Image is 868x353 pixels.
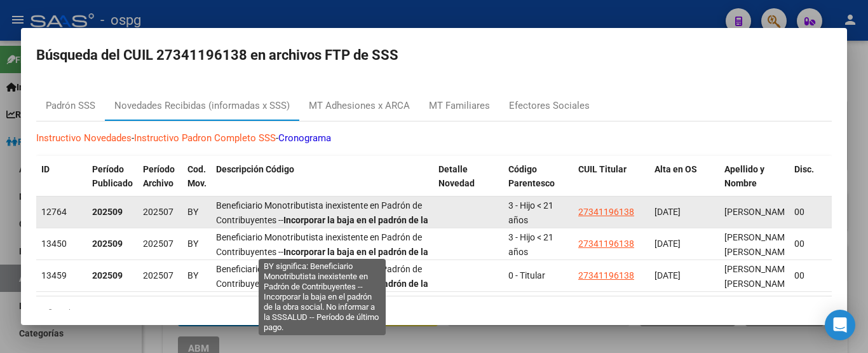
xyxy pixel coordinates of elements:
datatable-header-cell: Alta en OS [649,156,719,212]
span: [PERSON_NAME] [PERSON_NAME] [724,232,792,257]
span: 12764 [41,207,67,217]
span: Detalle Novedad [438,164,475,189]
span: 0 - Titular [508,270,545,280]
span: Descripción Código [216,164,294,174]
span: 3 - Hijo < 21 años [508,232,553,257]
datatable-header-cell: Detalle Novedad [433,156,503,212]
span: Código Parentesco [508,164,555,189]
div: 00 [794,268,822,283]
span: [DATE] [654,270,681,280]
datatable-header-cell: Apellido y Nombre [719,156,789,212]
span: BY [187,239,198,249]
div: Padrón SSS [46,99,95,113]
span: Beneficiario Monotributista inexistente en Padrón de Contribuyentes -- -- Período de último pago. [216,200,428,254]
datatable-header-cell: CUIL Titular [573,156,649,212]
span: ID [41,164,50,174]
span: Beneficiario Monotributista inexistente en Padrón de Contribuyentes -- -- Período de último pago. [216,232,428,286]
a: Instructivo Novedades [36,132,132,144]
div: 3 total [36,296,832,328]
span: Beneficiario Monotributista inexistente en Padrón de Contribuyentes -- -- Período de último pago. [216,264,428,317]
div: Open Intercom Messenger [825,310,855,340]
datatable-header-cell: Código Parentesco [503,156,573,212]
div: MT Adhesiones x ARCA [309,99,410,113]
span: [PERSON_NAME] [PERSON_NAME] [724,264,792,289]
div: Efectores Sociales [509,99,590,113]
datatable-header-cell: Cod. Mov. [182,156,211,212]
datatable-header-cell: Descripción Código [211,156,433,212]
span: Disc. [794,164,814,174]
strong: Incorporar la baja en el padrón de la obra social. No informar a la SSSALUD [216,215,428,240]
strong: 202509 [92,207,123,217]
strong: Incorporar la baja en el padrón de la obra social. No informar a la SSSALUD [216,279,428,303]
span: Alta en OS [654,164,697,174]
span: 13459 [41,270,67,280]
strong: 202509 [92,239,123,249]
strong: 202509 [92,270,123,280]
span: [DATE] [654,239,681,249]
span: 27341196138 [578,239,634,249]
span: BY [187,207,198,217]
span: 13450 [41,239,67,249]
span: Período Archivo [143,164,175,189]
datatable-header-cell: ID [36,156,87,212]
span: Cod. Mov. [187,164,207,189]
div: Novedades Recibidas (informadas x SSS) [114,99,290,113]
a: Instructivo Padron Completo SSS [134,132,276,144]
p: - - [36,131,832,146]
div: 00 [794,205,822,219]
span: BY [187,270,198,280]
div: MT Familiares [429,99,490,113]
span: 27341196138 [578,270,634,280]
strong: Incorporar la baja en el padrón de la obra social. No informar a la SSSALUD [216,247,428,272]
datatable-header-cell: Período Archivo [138,156,182,212]
datatable-header-cell: Período Publicado [87,156,138,212]
span: 3 - Hijo < 21 años [508,200,553,225]
div: 00 [794,237,822,251]
span: 202507 [143,207,173,217]
span: 202507 [143,239,173,249]
span: 202507 [143,270,173,280]
span: [PERSON_NAME] [724,207,792,217]
span: [DATE] [654,207,681,217]
datatable-header-cell: Disc. [789,156,827,212]
h2: Búsqueda del CUIL 27341196138 en archivos FTP de SSS [36,43,832,67]
span: CUIL Titular [578,164,627,174]
span: Período Publicado [92,164,133,189]
a: Cronograma [278,132,331,144]
span: 27341196138 [578,207,634,217]
span: Apellido y Nombre [724,164,764,189]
